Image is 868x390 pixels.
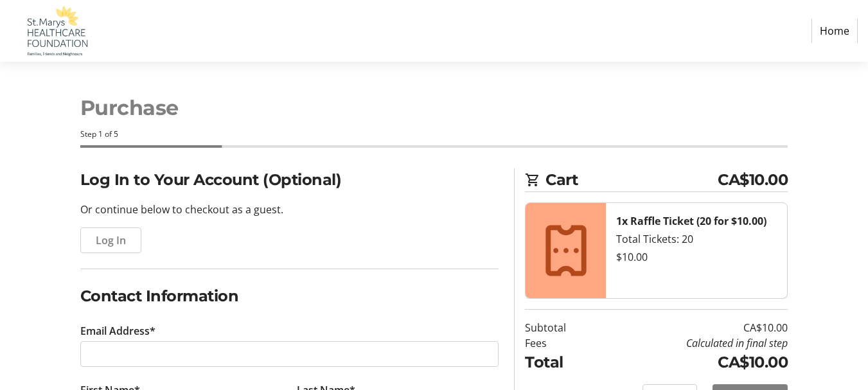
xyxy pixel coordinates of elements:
[601,351,788,374] td: CA$10.00
[80,129,788,140] div: Step 1 of 5
[80,93,788,123] h1: Purchase
[525,335,601,351] td: Fees
[80,168,499,191] h2: Log In to Your Account (Optional)
[616,231,777,247] div: Total Tickets: 20
[80,227,141,253] button: Log In
[601,320,788,335] td: CA$10.00
[96,233,126,248] span: Log In
[80,285,499,308] h2: Contact Information
[811,19,858,43] a: Home
[616,214,766,228] strong: 1x Raffle Ticket (20 for $10.00)
[718,168,788,191] span: CA$10.00
[80,202,499,217] p: Or continue below to checkout as a guest.
[616,249,777,265] div: $10.00
[10,5,102,57] img: St. Marys Healthcare Foundation's Logo
[525,320,601,335] td: Subtotal
[80,323,155,339] label: Email Address*
[525,351,601,374] td: Total
[601,335,788,351] td: Calculated in final step
[545,168,718,191] span: Cart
